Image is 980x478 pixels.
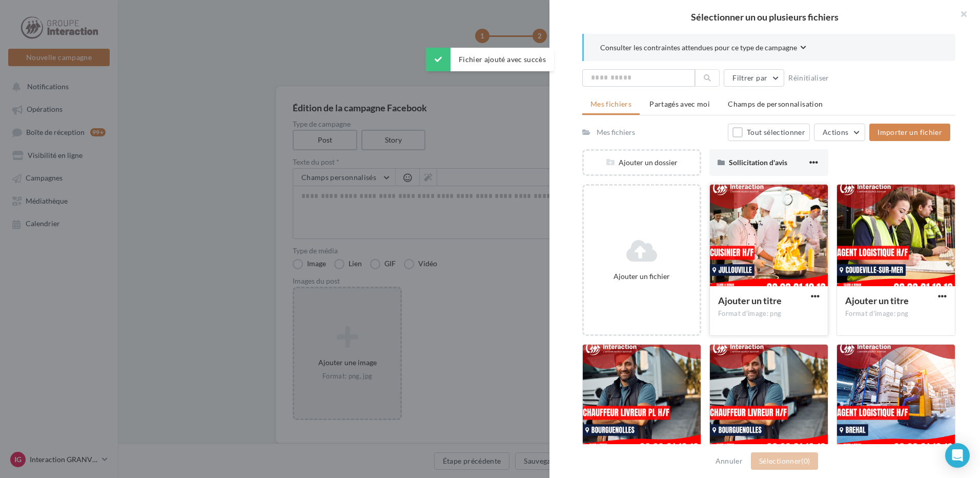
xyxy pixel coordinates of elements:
div: Ajouter un dossier [584,157,700,168]
button: Consulter les contraintes attendues pour ce type de campagne [600,42,806,55]
div: Ajouter un fichier [588,271,696,282]
div: Mes fichiers [597,127,635,137]
button: Filtrer par [724,69,784,87]
button: Actions [814,124,865,141]
button: Sélectionner(0) [751,452,818,470]
span: Partagés avec moi [649,99,710,108]
span: (0) [801,456,810,465]
button: Tout sélectionner [728,124,810,141]
span: Ajouter un titre [845,295,909,306]
span: Consulter les contraintes attendues pour ce type de campagne [600,43,797,53]
span: Ajouter un titre [718,295,782,306]
span: Importer un fichier [877,128,942,136]
div: Format d'image: png [845,309,947,318]
h2: Sélectionner un ou plusieurs fichiers [566,12,964,22]
span: Actions [823,128,848,136]
span: Mes fichiers [590,99,631,108]
div: Format d'image: png [718,309,820,318]
span: Champs de personnalisation [728,99,823,108]
button: Importer un fichier [869,124,950,141]
button: Annuler [711,455,747,467]
span: Sollicitation d'avis [729,158,787,167]
button: Réinitialiser [784,72,833,84]
div: Open Intercom Messenger [945,443,970,468]
div: Fichier ajouté avec succès [426,48,554,71]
